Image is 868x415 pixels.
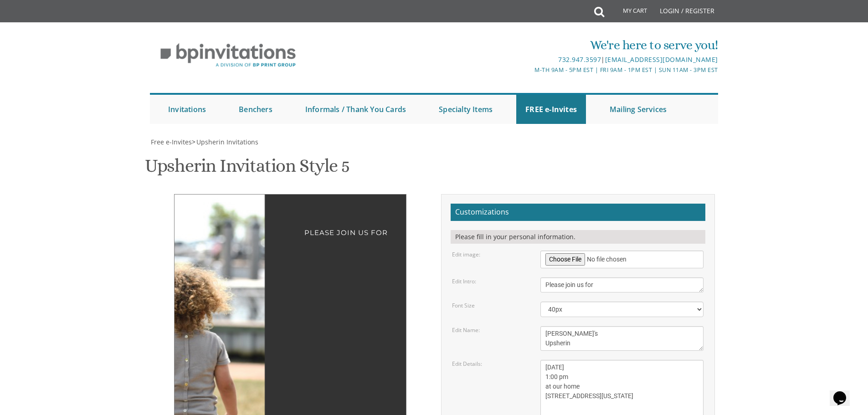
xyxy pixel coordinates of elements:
[296,95,415,124] a: Informals / Thank You Cards
[452,251,480,258] label: Edit image:
[430,95,502,124] a: Specialty Items
[340,65,718,75] div: M-Th 9am - 5pm EST | Fri 9am - 1pm EST | Sun 11am - 3pm EST
[145,156,349,183] h1: Upsherin Invitation Style 5
[452,302,475,309] label: Font Size
[193,213,388,240] div: Please join us for
[540,277,704,292] textarea: Please join us for
[452,360,482,368] label: Edit Details:
[150,36,306,74] img: BP Invitation Loft
[451,230,705,244] div: Please fill in your personal information.
[605,55,718,64] a: [EMAIL_ADDRESS][DOMAIN_NAME]
[230,95,282,124] a: Benchers
[452,277,476,285] label: Edit Intro:
[452,326,480,334] label: Edit Name:
[196,138,258,146] span: Upsherin Invitations
[192,138,258,146] span: >
[340,54,718,65] div: |
[558,55,601,64] a: 732.947.3597
[151,138,192,146] span: Free e-Invites
[150,138,192,146] a: Free e-Invites
[540,326,704,351] textarea: [PERSON_NAME]'s Upsherin
[601,95,676,124] a: Mailing Services
[159,95,215,124] a: Invitations
[451,204,705,221] h2: Customizations
[278,195,278,195] img: ACwAAAAAAQABAAACADs=
[195,138,258,146] a: Upsherin Invitations
[603,1,653,24] a: My Cart
[830,379,859,406] iframe: chat widget
[340,36,718,54] div: We're here to serve you!
[516,95,586,124] a: FREE e-Invites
